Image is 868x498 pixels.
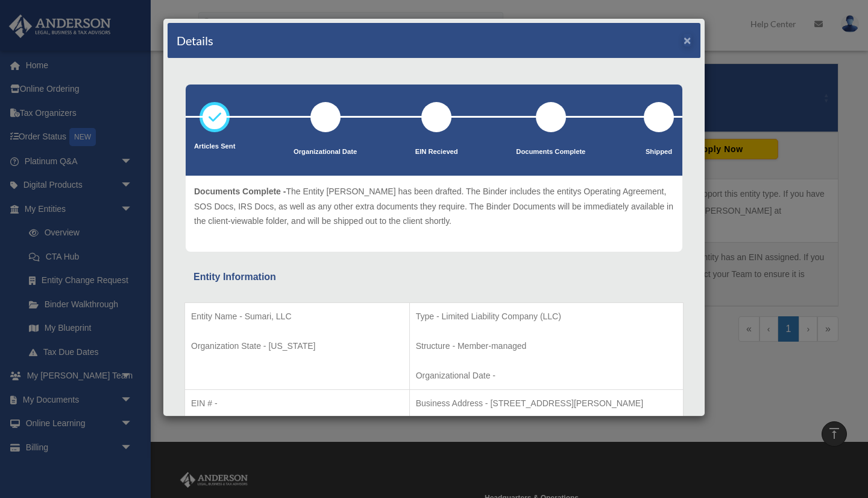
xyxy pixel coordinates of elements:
[194,141,235,153] p: Articles Sent
[191,339,403,354] p: Organization State - [US_STATE]
[416,396,677,411] p: Business Address - [STREET_ADDRESS][PERSON_NAME]
[684,34,691,46] button: ×
[194,184,674,229] p: The Entity [PERSON_NAME] has been drafted. The Binder includes the entitys Operating Agreement, S...
[416,309,677,324] p: Type - Limited Liability Company (LLC)
[193,269,675,286] div: Entity Information
[294,146,357,158] p: Organizational Date
[416,339,677,354] p: Structure - Member-managed
[191,309,403,324] p: Entity Name - Sumari, LLC
[644,146,674,158] p: Shipped
[516,146,585,158] p: Documents Complete
[177,32,213,49] h4: Details
[191,396,403,411] p: EIN # -
[415,146,458,158] p: EIN Recieved
[194,187,286,196] span: Documents Complete -
[416,368,677,383] p: Organizational Date -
